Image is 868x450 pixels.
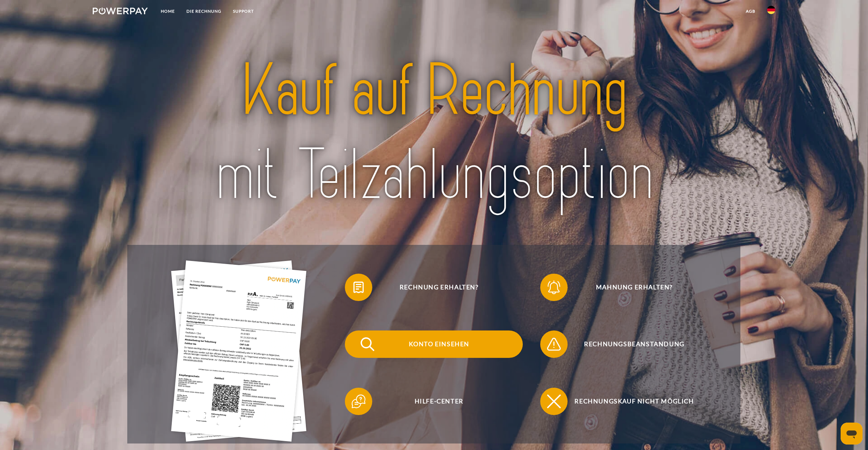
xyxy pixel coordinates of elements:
[345,274,523,301] button: Rechnung erhalten?
[841,423,863,445] iframe: Schaltfläche zum Öffnen des Messaging-Fensters
[345,388,523,415] button: Hilfe-Center
[767,6,775,14] img: de
[355,330,523,358] span: Konto einsehen
[545,279,562,296] img: qb_bell.svg
[350,279,367,296] img: qb_bill.svg
[550,274,718,301] span: Mahnung erhalten?
[359,336,376,353] img: qb_search.svg
[163,45,705,222] img: title-powerpay_de.svg
[345,330,523,358] button: Konto einsehen
[171,261,307,442] img: single_invoice_powerpay_de.jpg
[181,5,227,17] a: DIE RECHNUNG
[550,330,718,358] span: Rechnungsbeanstandung
[155,5,181,17] a: Home
[93,8,148,14] img: logo-powerpay-white.svg
[350,393,367,410] img: qb_help.svg
[545,336,562,353] img: qb_warning.svg
[540,388,718,415] button: Rechnungskauf nicht möglich
[540,274,718,301] button: Mahnung erhalten?
[355,274,523,301] span: Rechnung erhalten?
[545,393,562,410] img: qb_close.svg
[355,388,523,415] span: Hilfe-Center
[540,330,718,358] button: Rechnungsbeanstandung
[740,5,761,17] a: agb
[227,5,260,17] a: SUPPORT
[550,388,718,415] span: Rechnungskauf nicht möglich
